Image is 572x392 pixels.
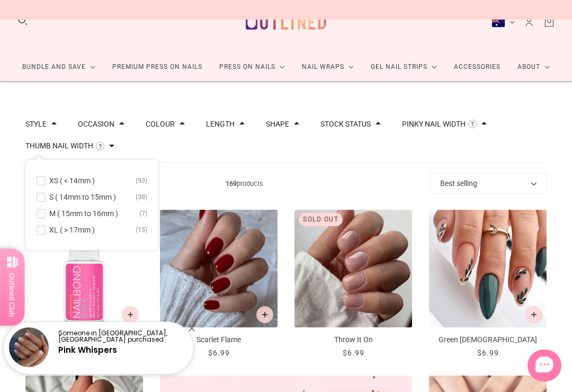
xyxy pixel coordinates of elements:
[160,334,278,345] p: Scarlet Flame
[104,53,211,81] a: Premium Press On Nails
[49,226,95,234] span: XL ( > 17mm )
[36,224,147,236] button: XL ( > 17mm ) 15
[36,207,147,220] button: M ( 15mm to 16mm ) 7
[160,210,278,327] img: Scarlet Flame-Press on Manicure-Outlined
[58,330,184,343] p: Someone in [GEOGRAPHIC_DATA], [GEOGRAPHIC_DATA] purchased
[59,178,430,189] span: products
[139,207,147,220] span: 7
[146,120,175,128] button: Filter by Colour
[430,173,547,194] button: Best selling
[543,16,555,28] a: Cart
[49,209,118,218] span: M ( 15mm to 16mm )
[49,176,95,185] span: XS ( < 14mm )
[491,17,515,28] button: Australia
[49,193,116,201] span: S ( 14mm to 15mm )
[256,306,273,323] button: Add to cart
[206,120,235,128] button: Filter by Length
[78,120,114,128] button: Filter by Occasion
[122,306,139,323] button: Add to cart
[429,210,547,359] a: Green Zen
[402,120,466,128] button: Filter by Pinky Nail Width
[25,210,143,359] a: NYK1 Nailbond Strong Nail Glue
[25,120,47,128] button: Filter by Style
[58,344,117,355] a: Pink Whispers
[343,349,364,357] span: $6.99
[294,210,412,327] img: Throw It On-Press on Manicure-Outlined
[523,16,535,28] a: Account
[293,53,362,81] a: Nail Wraps
[266,120,289,128] button: Filter by Shape
[17,15,29,26] button: Search
[211,53,293,81] a: Press On Nails
[294,210,412,359] a: Throw It On
[299,213,343,226] div: Sold out
[429,334,547,345] p: Green [DEMOGRAPHIC_DATA]
[36,191,147,203] button: S ( 14mm to 15mm ) 38
[362,53,445,81] a: Gel Nail Strips
[208,349,230,357] span: $6.99
[136,174,147,187] span: 93
[226,180,237,188] b: 169
[25,142,93,149] button: Filter by Thumb Nail Width
[525,306,542,323] button: Add to cart
[136,224,147,236] span: 15
[136,191,147,203] span: 38
[160,210,278,359] a: Scarlet Flame
[509,53,558,81] a: About
[36,174,147,187] button: XS ( < 14mm ) 93
[477,349,499,357] span: $6.99
[14,53,104,81] a: Bundle and Save
[320,120,371,128] button: Filter by Stock status
[445,53,509,81] a: Accessories
[294,334,412,345] p: Throw It On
